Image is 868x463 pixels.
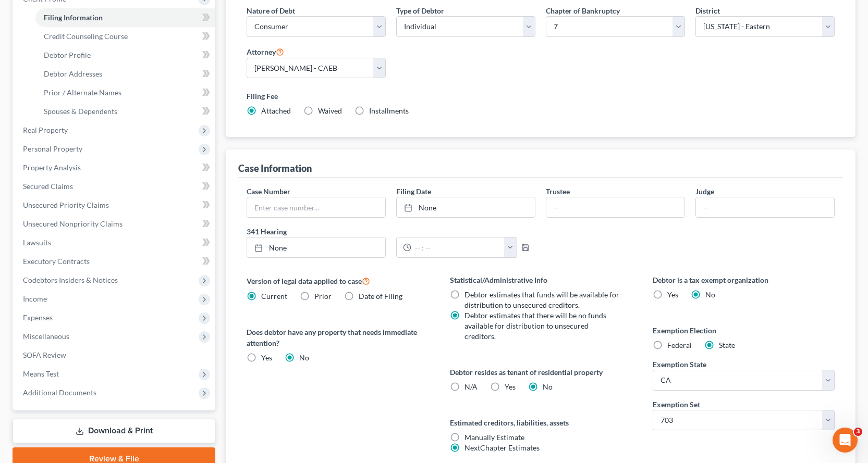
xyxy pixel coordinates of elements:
[44,32,128,41] span: Credit Counseling Course
[44,107,117,116] span: Spouses & Dependents
[695,186,714,197] label: Judge
[23,182,73,191] span: Secured Claims
[35,65,215,83] a: Debtor Addresses
[396,5,444,16] label: Type of Debtor
[359,292,402,301] span: Date of Filing
[44,51,91,59] span: Debtor Profile
[44,88,121,97] span: Prior / Alternate Names
[369,106,409,115] span: Installments
[23,144,82,153] span: Personal Property
[653,359,706,370] label: Exemption State
[318,106,342,115] span: Waived
[15,233,215,252] a: Lawsuits
[44,13,103,22] span: Filing Information
[23,126,68,134] span: Real Property
[396,186,431,197] label: Filing Date
[464,443,540,452] span: NextChapter Estimates
[653,325,835,336] label: Exemption Election
[15,196,215,215] a: Unsecured Priority Claims
[15,158,215,177] a: Property Analysis
[23,219,123,228] span: Unsecured Nonpriority Claims
[543,382,553,391] span: No
[464,433,524,442] span: Manually Estimate
[653,399,700,410] label: Exemption Set
[667,341,692,349] span: Federal
[450,274,632,285] label: Statistical/Administrative Info
[247,45,284,58] label: Attorney
[653,274,835,285] label: Debtor is a tax exempt organization
[35,8,215,27] a: Filing Information
[23,351,66,359] span: SOFA Review
[44,69,102,78] span: Debtor Addresses
[13,419,215,443] a: Download & Print
[241,226,541,237] label: 341 Hearing
[833,428,858,453] iframe: Intercom live chat
[450,367,632,378] label: Debtor resides as tenant of residential property
[705,290,715,299] span: No
[247,186,290,197] label: Case Number
[15,252,215,271] a: Executory Contracts
[314,292,332,301] span: Prior
[247,5,295,16] label: Nature of Debt
[35,46,215,65] a: Debtor Profile
[450,417,632,428] label: Estimated creditors, liabilities, assets
[35,83,215,102] a: Prior / Alternate Names
[299,353,309,362] span: No
[667,290,678,299] span: Yes
[247,327,429,348] label: Does debtor have any property that needs immediate attention?
[546,5,620,16] label: Chapter of Bankruptcy
[247,91,835,102] label: Filing Fee
[546,197,684,217] input: --
[23,332,69,341] span: Miscellaneous
[247,197,385,217] input: Enter case number...
[464,311,606,341] span: Debtor estimates that there will be no funds available for distribution to unsecured creditors.
[23,388,96,397] span: Additional Documents
[23,294,47,303] span: Income
[695,5,720,16] label: District
[23,201,109,209] span: Unsecured Priority Claims
[261,106,291,115] span: Attached
[23,313,53,322] span: Expenses
[397,197,535,217] a: None
[719,341,735,349] span: State
[23,163,81,172] span: Property Analysis
[23,238,51,247] span: Lawsuits
[15,346,215,365] a: SOFA Review
[411,237,505,257] input: -- : --
[23,276,118,284] span: Codebtors Insiders & Notices
[247,274,429,287] label: Version of legal data applied to case
[505,382,516,391] span: Yes
[15,177,215,196] a: Secured Claims
[261,353,272,362] span: Yes
[35,102,215,121] a: Spouses & Dependents
[464,290,619,309] span: Debtor estimates that funds will be available for distribution to unsecured creditors.
[696,197,834,217] input: --
[23,257,90,266] span: Executory Contracts
[546,186,570,197] label: Trustee
[238,162,312,174] div: Case Information
[247,237,385,257] a: None
[261,292,287,301] span: Current
[35,27,215,46] a: Credit Counseling Course
[15,215,215,233] a: Unsecured Nonpriority Claims
[464,382,478,391] span: N/A
[854,428,862,436] span: 3
[23,369,59,378] span: Means Test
